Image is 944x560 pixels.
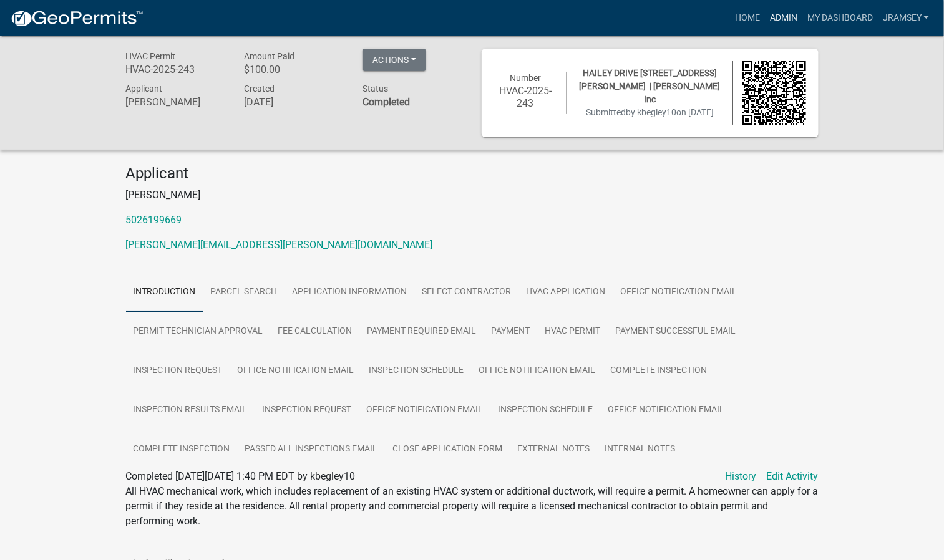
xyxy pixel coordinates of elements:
a: HVAC Application [519,273,613,312]
h6: HVAC-2025-243 [126,64,226,75]
a: Permit Technician Approval [126,312,271,352]
span: Number [510,73,541,83]
a: External Notes [510,430,598,470]
a: Inspection Schedule [491,390,601,430]
a: History [726,469,757,484]
span: Completed [DATE][DATE] 1:40 PM EDT by kbegley10 [126,470,356,482]
a: Inspection Schedule [362,351,472,391]
a: Edit Activity [767,469,819,484]
a: Payment Required Email [360,312,484,352]
span: HAILEY DRIVE [STREET_ADDRESS][PERSON_NAME] | [PERSON_NAME] Inc [580,68,721,104]
h6: $100.00 [244,64,344,75]
a: Fee Calculation [271,312,360,352]
a: Payment Successful Email [608,312,744,352]
a: [PERSON_NAME][EMAIL_ADDRESS][PERSON_NAME][DOMAIN_NAME] [126,239,433,251]
span: Submitted on [DATE] [586,107,714,117]
span: HVAC Permit [126,51,176,61]
button: Actions [363,49,426,71]
a: Complete Inspection [126,430,238,470]
a: Office Notification Email [601,390,732,430]
p: All HVAC mechanical work, which includes replacement of an existing HVAC system or additional duc... [126,484,819,529]
strong: Completed [363,96,410,108]
a: Parcel search [203,273,285,312]
a: Inspection Request [255,390,359,430]
a: Application Information [285,273,415,312]
span: Status [363,84,388,94]
a: Admin [765,6,802,30]
a: Inspection Request [126,351,230,391]
a: Select contractor [415,273,519,312]
p: [PERSON_NAME] [126,188,819,203]
a: Payment [484,312,538,352]
a: Internal Notes [598,430,683,470]
a: Home [730,6,765,30]
a: Office Notification Email [359,390,491,430]
a: jramsey [878,6,934,30]
a: My Dashboard [802,6,878,30]
a: HVAC Permit [538,312,608,352]
a: Passed All Inspections Email [238,430,386,470]
img: QR code [742,61,806,125]
span: Applicant [126,84,163,94]
a: Close Application Form [386,430,510,470]
a: Introduction [126,273,203,312]
a: Office Notification Email [472,351,603,391]
h4: Applicant [126,165,819,183]
a: Inspection Results Email [126,390,255,430]
span: by kbegley10 [626,107,676,117]
h6: [PERSON_NAME] [126,96,226,108]
a: Complete Inspection [603,351,715,391]
h6: HVAC-2025-243 [494,85,558,109]
span: Amount Paid [244,51,294,61]
span: Created [244,84,275,94]
a: Office Notification Email [613,273,745,312]
a: Office Notification Email [230,351,362,391]
h6: [DATE] [244,96,344,108]
a: 5026199669 [126,214,182,226]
